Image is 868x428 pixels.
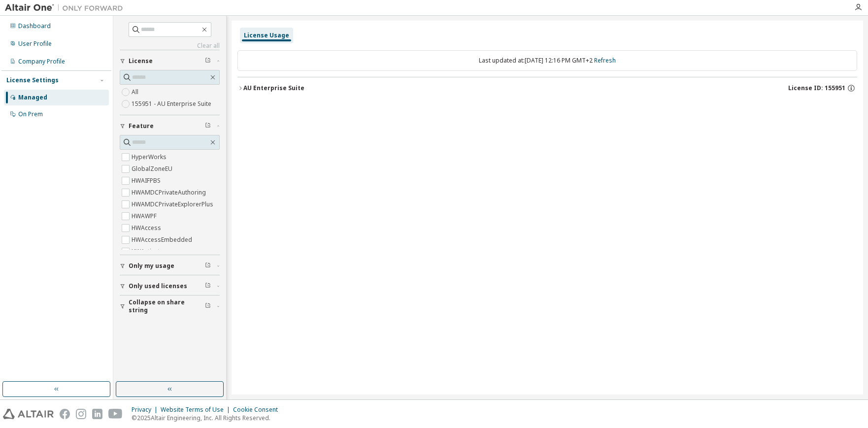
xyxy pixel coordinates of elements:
[129,282,187,290] span: Only used licenses
[18,40,52,48] div: User Profile
[788,84,845,92] span: License ID: 155951
[132,234,194,246] label: HWAccessEmbedded
[129,262,174,270] span: Only my usage
[594,56,616,65] a: Refresh
[3,409,54,419] img: altair_logo.svg
[120,255,220,277] button: Only my usage
[132,163,174,175] label: GlobalZoneEU
[132,86,140,98] label: All
[120,115,220,137] button: Feature
[5,3,128,13] img: Altair One
[132,151,168,163] label: HyperWorks
[120,50,220,72] button: License
[18,22,51,30] div: Dashboard
[120,42,220,50] a: Clear all
[120,275,220,297] button: Only used licenses
[132,246,165,258] label: HWActivate
[243,84,304,92] div: AU Enterprise Suite
[92,409,102,419] img: linkedin.svg
[244,32,289,39] div: License Usage
[132,198,215,210] label: HWAMDCPrivateExplorerPlus
[129,122,154,130] span: Feature
[237,50,857,71] div: Last updated at: [DATE] 12:16 PM GMT+2
[18,58,65,66] div: Company Profile
[129,57,153,65] span: License
[205,302,211,310] span: Clear filter
[205,122,211,130] span: Clear filter
[132,175,163,187] label: HWAIFPBS
[18,110,43,118] div: On Prem
[132,406,161,414] div: Privacy
[132,187,208,198] label: HWAMDCPrivateAuthoring
[132,98,213,110] label: 155951 - AU Enterprise Suite
[205,262,211,270] span: Clear filter
[205,282,211,290] span: Clear filter
[60,409,70,419] img: facebook.svg
[237,77,857,99] button: AU Enterprise SuiteLicense ID: 155951
[132,222,163,234] label: HWAccess
[76,409,86,419] img: instagram.svg
[132,414,284,422] p: © 2025 Altair Engineering, Inc. All Rights Reserved.
[132,210,159,222] label: HWAWPF
[6,76,59,84] div: License Settings
[129,298,205,314] span: Collapse on share string
[233,406,284,414] div: Cookie Consent
[205,57,211,65] span: Clear filter
[108,409,123,419] img: youtube.svg
[120,296,220,317] button: Collapse on share string
[161,406,233,414] div: Website Terms of Use
[18,94,47,101] div: Managed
